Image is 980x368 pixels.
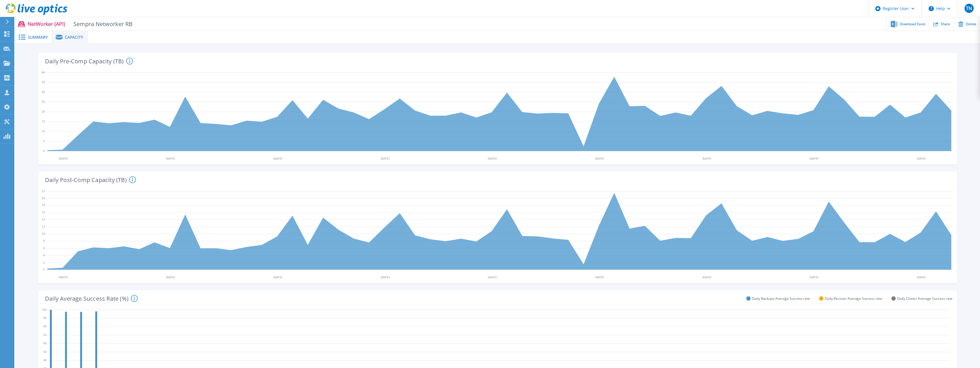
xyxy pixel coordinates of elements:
text: 18 [42,203,45,207]
span: Daily Clones Average Success rate [897,296,952,301]
h4: Daily Pre-Comp Capacity (TB) [45,58,133,64]
span: Capacity [65,35,83,39]
text: 20 [42,196,45,200]
text: 5 [43,139,45,143]
text: 30 [42,90,45,94]
text: [DATE] [595,156,604,160]
text: 10 [42,129,45,133]
span: Delete [966,22,976,26]
text: [DATE] [273,156,282,160]
text: [DATE] [59,156,68,160]
span: Sempra Networker RB [70,21,133,27]
text: [DATE] [488,275,497,279]
text: 15 [42,119,45,123]
text: 6 [43,246,45,250]
text: [DATE] [273,275,282,279]
text: [DATE] [917,275,926,279]
text: 0 [43,149,45,153]
text: [DATE] [917,156,926,160]
text: [DATE] [381,275,389,279]
text: [DATE] [59,275,68,279]
text: 50 [43,350,47,354]
text: 60 [43,341,47,345]
text: 80 [43,324,47,328]
text: [DATE] [810,275,819,279]
span: Download Excel [900,22,925,26]
text: 16 [42,210,45,214]
text: [DATE] [166,275,175,279]
text: 14 [42,217,45,221]
text: 90 [43,316,47,320]
text: 22 [42,189,45,193]
text: 70 [43,333,47,337]
text: 40 [43,358,47,362]
text: 2 [43,260,45,264]
text: 40 [42,70,45,74]
p: NetWorker (API) [28,21,133,27]
span: Daily Backups Average Success rate [752,296,810,301]
text: [DATE] [702,275,711,279]
span: TN [966,6,972,11]
text: 0 [43,267,45,271]
text: 20 [42,109,45,113]
span: Share [941,22,950,26]
span: Daily Recover Average Success rate [825,296,882,301]
text: 8 [43,239,45,243]
text: 4 [43,253,45,257]
text: [DATE] [702,156,711,160]
text: 100 [42,308,47,312]
text: [DATE] [810,156,819,160]
text: [DATE] [166,156,175,160]
text: [DATE] [488,156,497,160]
text: 12 [42,224,45,228]
text: [DATE] [595,275,604,279]
text: 25 [42,99,45,103]
text: [DATE] [381,156,389,160]
span: Summary [28,35,48,39]
h4: Daily Average Success Rate (%) [45,295,138,302]
text: 10 [42,232,45,236]
h4: Daily Post-Comp Capacity (TB) [45,176,136,183]
text: 35 [42,80,45,84]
